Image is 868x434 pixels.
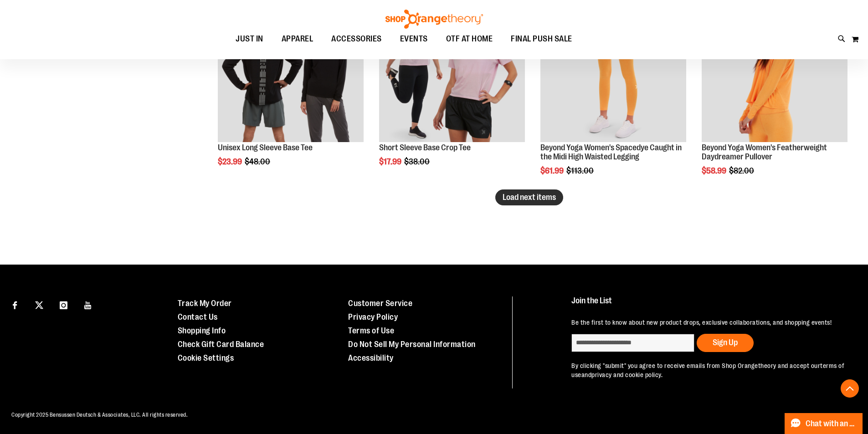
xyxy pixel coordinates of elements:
[348,340,476,349] a: Do Not Sell My Personal Information
[384,10,484,29] img: Shop Orangetheory
[713,338,738,347] span: Sign Up
[591,371,663,378] a: privacy and cookie policy.
[11,412,188,418] span: Copyright 2025 Bensussen Deutsch & Associates, LLC. All rights reserved.
[571,362,844,378] a: terms of use
[178,340,264,349] a: Check Gift Card Balance
[348,312,398,322] a: Privacy Policy
[571,318,847,327] p: Be the first to know about new product drops, exclusive collaborations, and shopping events!
[729,166,755,175] span: $82.00
[571,296,847,313] h4: Join the List
[495,189,563,205] button: Load next items
[178,326,226,335] a: Shopping Info
[785,413,863,434] button: Chat with an Expert
[348,353,394,363] a: Accessibility
[379,143,471,152] a: Short Sleeve Base Crop Tee
[236,29,263,49] span: JUST IN
[806,419,857,428] span: Chat with an Expert
[503,193,556,202] span: Load next items
[31,296,47,312] a: Visit our X page
[571,361,847,379] p: By clicking "submit" you agree to receive emails from Shop Orangetheory and accept our and
[178,353,234,363] a: Cookie Settings
[348,299,412,308] a: Customer Service
[404,157,431,166] span: $38.00
[702,143,827,161] a: Beyond Yoga Women's Featherweight Daydreamer Pullover
[571,334,694,352] input: enter email
[282,29,313,49] span: APPAREL
[178,312,218,322] a: Contact Us
[218,143,313,152] a: Unisex Long Sleeve Base Tee
[331,29,382,49] span: ACCESSORIES
[697,334,754,352] button: Sign Up
[540,143,682,161] a: Beyond Yoga Women's Spacedye Caught in the Midi High Waisted Legging
[540,166,565,175] span: $61.99
[446,29,493,49] span: OTF AT HOME
[245,157,272,166] span: $48.00
[702,166,728,175] span: $58.99
[35,301,43,309] img: Twitter
[566,166,595,175] span: $113.00
[178,299,232,308] a: Track My Order
[841,379,859,398] button: Back To Top
[400,29,428,49] span: EVENTS
[348,326,394,335] a: Terms of Use
[218,157,243,166] span: $23.99
[56,296,72,312] a: Visit our Instagram page
[7,296,23,312] a: Visit our Facebook page
[511,29,572,49] span: FINAL PUSH SALE
[80,296,96,312] a: Visit our Youtube page
[379,157,403,166] span: $17.99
